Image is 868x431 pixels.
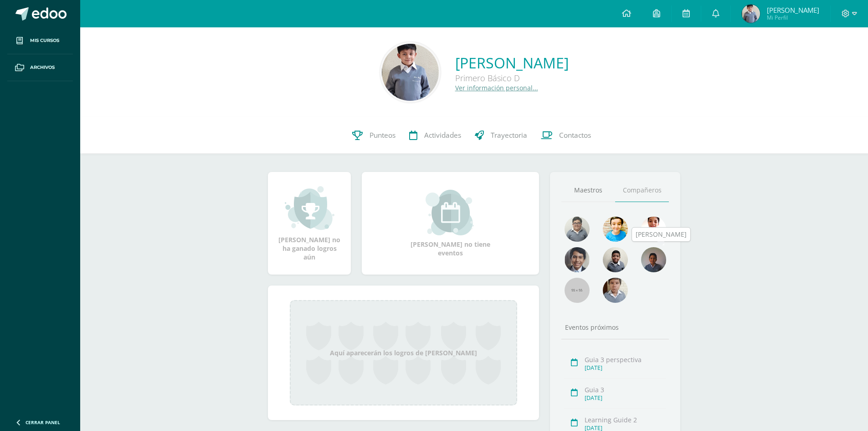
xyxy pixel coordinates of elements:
span: Cerrar panel [26,419,60,426]
a: Punteos [345,117,402,154]
a: Trayectoria [468,117,534,154]
div: Guia 3 perspectiva [585,355,666,364]
div: [DATE] [585,394,666,402]
img: fed82501bedb5ad0d238216c2cde0404.png [603,217,628,242]
img: achievement_small.png [285,185,334,231]
img: 78a09f777bce3925afe1f0a684c195fd.png [565,247,590,272]
div: Guia 3 [585,385,666,394]
span: Mi Perfil [767,14,819,21]
span: Actividades [424,130,461,140]
img: e804a8867596ee5933ffe7d30552ff7b.png [382,44,439,101]
div: [PERSON_NAME] no tiene eventos [405,190,496,257]
div: [PERSON_NAME] no ha ganado logros aún [277,185,342,261]
a: [PERSON_NAME] [455,53,569,73]
img: 5beb38fec7668301f370e1681d348f64.png [742,5,760,23]
a: Contactos [534,117,598,154]
a: Mis cursos [7,27,73,54]
span: Archivos [30,64,55,71]
img: event_small.png [426,190,475,235]
a: Ver información personal... [455,83,538,92]
div: Aquí aparecerán los logros de [PERSON_NAME] [290,300,517,405]
div: Learning Guide 2 [585,415,666,424]
img: 1edfef3e322eb874bf961735e8d7477d.png [603,278,628,303]
a: Compañeros [615,179,669,202]
img: 54334524f7b7cee6b0f76d9d1712ef17.png [641,247,666,272]
div: Eventos próximos [561,323,669,332]
div: [DATE] [585,364,666,372]
img: 60c2b15cbf57cfe6c9f9549f8e43f875.png [565,217,590,242]
div: [PERSON_NAME] [636,230,687,239]
span: [PERSON_NAME] [767,5,819,15]
span: Punteos [370,130,395,140]
img: de57a1c67530d0cc30b94a75388abe2e.png [641,217,666,242]
a: Actividades [402,117,468,154]
span: Trayectoria [491,130,527,140]
span: Contactos [559,130,591,140]
img: 95b7e25d95815f45ec0f8eaf688f5cd6.png [603,247,628,272]
div: Primero Básico D [455,73,569,83]
a: Maestros [561,179,615,202]
span: Mis cursos [30,37,59,44]
img: 55x55 [565,278,590,303]
a: Archivos [7,54,73,81]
